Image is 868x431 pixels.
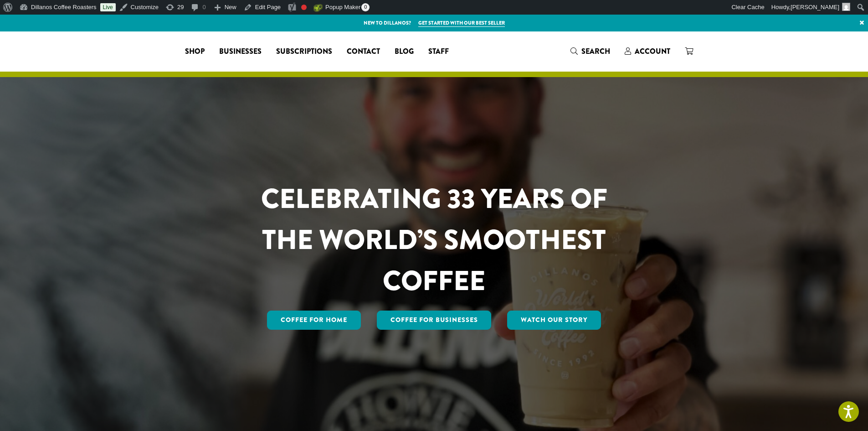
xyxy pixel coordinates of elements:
span: [PERSON_NAME] [791,4,839,10]
a: Search [563,44,617,59]
a: Coffee for Home [267,311,361,330]
h1: CELEBRATING 33 YEARS OF THE WORLD’S SMOOTHEST COFFEE [234,178,634,301]
span: Staff [428,46,449,57]
a: Live [100,3,116,11]
span: 0 [361,3,370,11]
span: Contact [347,46,380,57]
a: Watch Our Story [507,311,601,330]
a: × [856,15,868,31]
span: Blog [395,46,414,57]
span: Subscriptions [276,46,332,57]
div: Focus keyphrase not set [301,5,307,10]
a: Coffee For Businesses [377,311,492,330]
span: Account [635,46,670,57]
span: Shop [185,46,205,57]
a: Get started with our best seller [418,19,505,27]
span: Businesses [219,46,262,57]
a: Shop [178,44,212,59]
span: Search [581,46,610,57]
a: Staff [421,44,456,59]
